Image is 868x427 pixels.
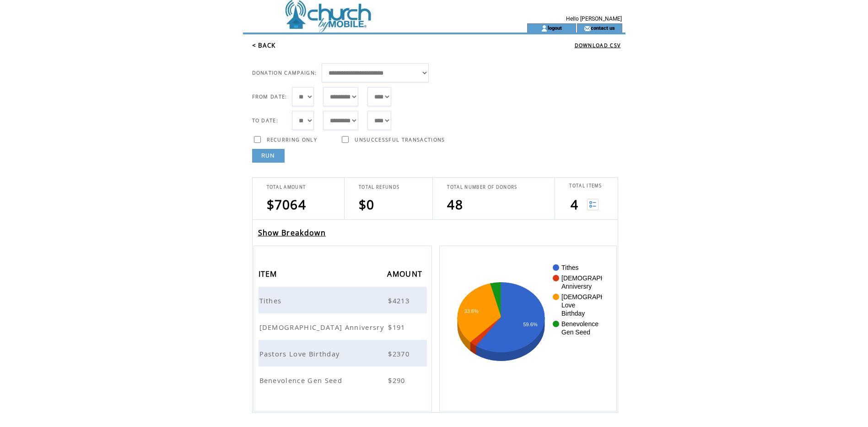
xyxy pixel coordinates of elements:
[267,184,306,190] span: TOTAL AMOUNT
[258,228,326,238] a: Show Breakdown
[259,375,345,383] a: Benevolence Gen Seed
[388,349,412,358] span: $2370
[548,25,562,31] a: logout
[561,283,592,290] text: Anniversry
[561,310,585,317] text: Birthday
[359,196,375,213] span: $0
[561,274,633,282] text: [DEMOGRAPHIC_DATA]
[571,196,578,213] span: 4
[252,41,276,49] a: < BACK
[355,137,445,143] span: UNSUCCESSFUL TRANSACTIONS
[561,320,598,328] text: Benevolence
[453,260,602,397] svg: A chart.
[569,183,602,189] span: TOTAL ITEMS
[464,308,479,314] text: 33.6%
[267,137,318,143] span: RECURRING ONLY
[561,264,579,271] text: Tithes
[447,196,463,213] span: 48
[259,271,280,276] a: ITEM
[388,323,407,332] span: $191
[267,196,307,213] span: $7064
[587,199,598,210] img: View list
[388,376,407,385] span: $290
[359,184,399,190] span: TOTAL REFUNDS
[566,16,622,22] span: Hello [PERSON_NAME]
[259,349,342,357] a: Pastors Love Birthday
[259,296,284,305] span: Tithes
[387,271,425,276] a: AMOUNT
[252,93,287,100] span: FROM DATE:
[252,70,317,76] span: DONATION CAMPAIGN:
[259,349,342,358] span: Pastors Love Birthday
[561,293,633,301] text: [DEMOGRAPHIC_DATA]
[561,301,576,309] text: Love
[259,376,345,385] span: Benevolence Gen Seed
[259,322,387,330] a: [DEMOGRAPHIC_DATA] Anniversry
[259,296,284,304] a: Tithes
[259,323,387,332] span: [DEMOGRAPHIC_DATA] Anniversry
[575,42,621,49] a: DOWNLOAD CSV
[541,25,548,32] img: account_icon.gif
[447,184,517,190] span: TOTAL NUMBER OF DONORS
[388,296,412,305] span: $4213
[252,149,285,163] a: RUN
[591,25,615,31] a: contact us
[252,117,279,124] span: TO DATE:
[523,322,538,327] text: 59.6%
[387,267,425,284] span: AMOUNT
[561,328,590,336] text: Gen Seed
[259,267,280,284] span: ITEM
[584,25,591,32] img: contact_us_icon.gif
